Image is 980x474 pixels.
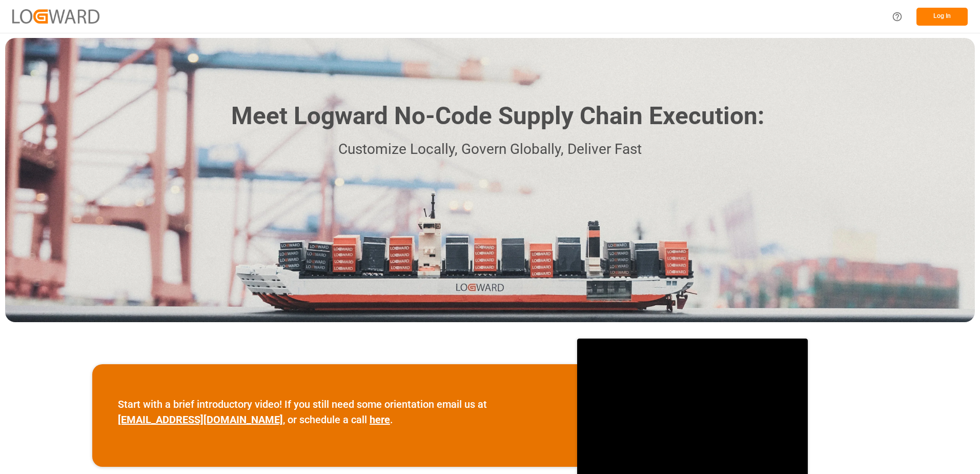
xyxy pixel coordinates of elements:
img: Logward_new_orange.png [12,9,99,23]
a: here [370,413,390,426]
button: Help Center [886,5,909,28]
h1: Meet Logward No-Code Supply Chain Execution: [231,98,764,134]
a: [EMAIL_ADDRESS][DOMAIN_NAME] [118,413,283,426]
p: Start with a brief introductory video! If you still need some orientation email us at , or schedu... [118,397,552,427]
button: Log In [916,8,968,26]
p: Customize Locally, Govern Globally, Deliver Fast [216,138,764,161]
